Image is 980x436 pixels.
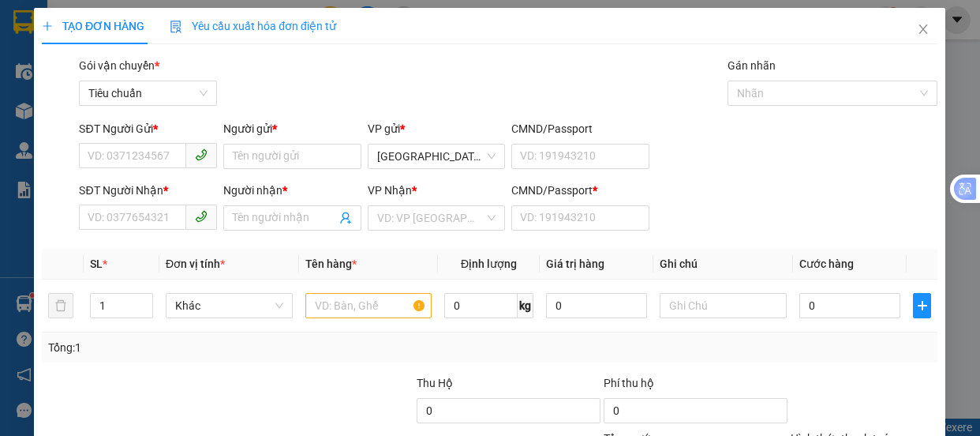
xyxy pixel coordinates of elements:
span: Tên hàng [305,257,357,270]
span: Khác [176,294,284,318]
div: VP gửi [368,120,506,137]
div: CMND/Passport [512,120,650,137]
span: VP Nhận [368,184,412,197]
span: plus [915,299,931,312]
span: Đà Lạt [377,145,496,168]
span: Gói vận chuyển [80,59,160,72]
button: Close [902,8,946,52]
span: plus [42,21,53,32]
div: CMND/Passport [512,182,650,199]
div: SĐT Người Gửi [80,120,218,137]
label: Gán nhãn [728,59,776,72]
span: user-add [339,212,352,224]
div: Người gửi [224,120,362,137]
span: phone [196,148,208,161]
span: Yêu cầu xuất hóa đơn điện tử [170,20,337,32]
span: Tiêu chuẩn [89,81,208,105]
input: VD: Bàn, Ghế [305,293,432,318]
span: Giá trị hàng [546,257,604,270]
span: TẠO ĐƠN HÀNG [42,20,144,32]
span: close [918,23,930,36]
span: Đơn vị tính [166,257,226,270]
div: SĐT Người Nhận [80,182,218,199]
img: icon [170,21,183,33]
input: Ghi Chú [660,293,787,318]
input: 0 [546,293,648,318]
span: kg [518,293,533,318]
th: Ghi chú [654,249,794,280]
span: Định lượng [461,257,517,270]
div: Phí thu hộ [604,374,787,398]
span: Cước hàng [799,257,854,270]
span: phone [196,210,208,223]
div: Tổng: 1 [48,339,380,356]
span: Thu Hộ [417,377,453,389]
button: plus [914,293,932,318]
span: SL [90,257,103,270]
button: delete [48,293,73,318]
div: Người nhận [224,182,362,199]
